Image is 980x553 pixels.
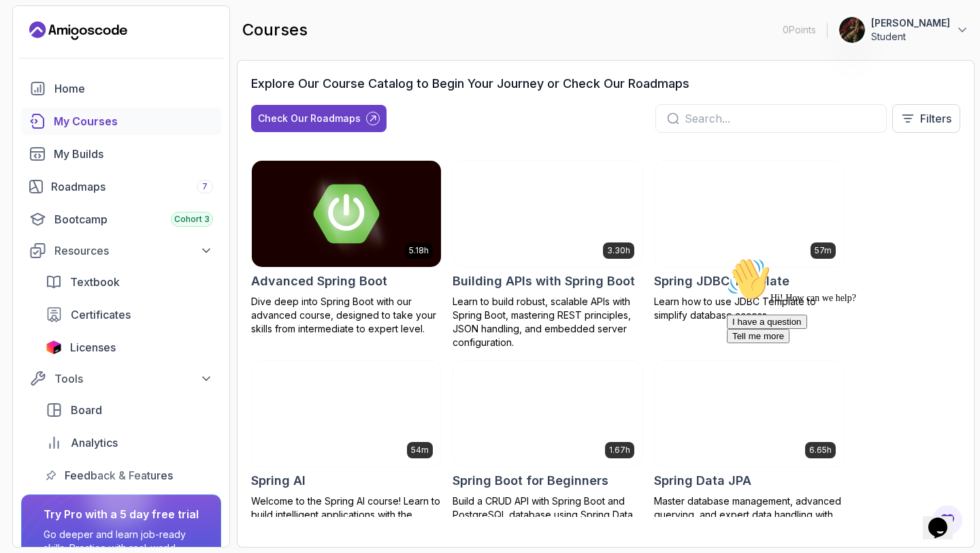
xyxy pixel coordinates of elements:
[251,105,387,132] button: Check Our Roadmaps
[5,63,86,77] button: I have a question
[71,306,131,323] span: Certificates
[453,361,642,467] img: Spring Boot for Beginners card
[892,104,960,133] button: Filters
[5,77,68,91] button: Tell me more
[251,471,306,490] h2: Spring AI
[453,360,643,536] a: Spring Boot for Beginners card1.67hSpring Boot for BeginnersBuild a CRUD API with Spring Boot and...
[654,494,845,535] p: Master database management, advanced querying, and expert data handling with ease
[5,5,49,49] img: :wave:
[251,272,387,291] h2: Advanced Spring Boot
[71,434,118,451] span: Analytics
[685,110,875,127] input: Search...
[655,361,844,467] img: Spring Data JPA card
[37,268,221,296] a: textbook
[607,245,630,256] p: 3.30h
[453,494,643,535] p: Build a CRUD API with Spring Boot and PostgreSQL database using Spring Data JPA and Spring AI
[258,112,361,125] div: Check Our Roadmaps
[21,108,221,135] a: courses
[70,274,120,290] span: Textbook
[202,181,208,192] span: 7
[839,17,865,43] img: user profile image
[923,499,966,539] iframe: chat widget
[37,396,221,424] a: board
[37,301,221,328] a: certificates
[54,211,213,227] div: Bootcamp
[838,16,969,44] button: user profile image[PERSON_NAME]Student
[815,245,832,256] p: 57m
[654,295,845,322] p: Learn how to use JDBC Template to simplify database access.
[54,146,213,162] div: My Builds
[242,19,308,41] h2: courses
[453,160,643,349] a: Building APIs with Spring Boot card3.30hBuilding APIs with Spring BootLearn to build robust, scal...
[37,462,221,489] a: feedback
[21,140,221,168] a: builds
[54,242,213,259] div: Resources
[54,80,213,97] div: Home
[654,272,789,291] h2: Spring JDBC Template
[453,161,642,267] img: Building APIs with Spring Boot card
[29,20,127,42] a: Landing page
[655,161,844,267] img: Spring JDBC Template card
[453,471,608,490] h2: Spring Boot for Beginners
[21,173,221,200] a: roadmaps
[65,467,173,484] span: Feedback & Features
[251,494,442,535] p: Welcome to the Spring AI course! Learn to build intelligent applications with the Spring framewor...
[247,158,446,269] img: Advanced Spring Boot card
[251,360,442,536] a: Spring AI card54mSpring AIWelcome to the Spring AI course! Learn to build intelligent application...
[174,214,210,225] span: Cohort 3
[21,75,221,102] a: home
[654,471,751,490] h2: Spring Data JPA
[252,361,441,467] img: Spring AI card
[721,252,966,492] iframe: chat widget
[251,160,442,336] a: Advanced Spring Boot card5.18hAdvanced Spring BootDive deep into Spring Boot with our advanced co...
[51,178,213,195] div: Roadmaps
[871,16,950,30] p: [PERSON_NAME]
[21,366,221,391] button: Tools
[654,160,845,322] a: Spring JDBC Template card57mSpring JDBC TemplateLearn how to use JDBC Template to simplify databa...
[654,360,845,536] a: Spring Data JPA card6.65hSpring Data JPAMaster database management, advanced querying, and expert...
[37,429,221,456] a: analytics
[37,334,221,361] a: licenses
[5,5,250,91] div: 👋Hi! How can we help?I have a questionTell me more
[453,295,643,349] p: Learn to build robust, scalable APIs with Spring Boot, mastering REST principles, JSON handling, ...
[21,238,221,263] button: Resources
[70,339,116,355] span: Licenses
[54,113,213,129] div: My Courses
[920,110,951,127] p: Filters
[251,295,442,336] p: Dive deep into Spring Boot with our advanced course, designed to take your skills from intermedia...
[54,370,213,387] div: Tools
[71,402,102,418] span: Board
[5,41,135,51] span: Hi! How can we help?
[871,30,950,44] p: Student
[783,23,816,37] p: 0 Points
[251,74,689,93] h3: Explore Our Course Catalog to Begin Your Journey or Check Our Roadmaps
[409,245,429,256] p: 5.18h
[609,445,630,456] p: 1.67h
[411,445,429,456] p: 54m
[46,341,62,354] img: jetbrains icon
[453,272,635,291] h2: Building APIs with Spring Boot
[21,206,221,233] a: bootcamp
